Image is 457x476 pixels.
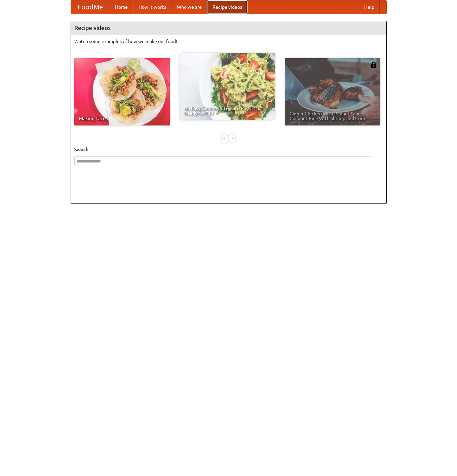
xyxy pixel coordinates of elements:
div: « [222,134,228,143]
a: Recipe videos [207,0,247,14]
a: Making Tacos [74,58,170,125]
p: Watch some examples of how we make our food! [74,38,383,45]
div: » [229,134,235,143]
a: Home [110,0,133,14]
a: How it works [133,0,172,14]
a: Help [359,0,380,14]
span: Making Tacos [79,116,165,121]
img: 483408.png [370,62,377,68]
h4: Recipe videos [71,21,386,35]
span: An Easy, Summery Tomato Pasta That's Ready for Fall [184,106,270,115]
a: Who we are [172,0,207,14]
a: An Easy, Summery Tomato Pasta That's Ready for Fall [180,53,275,120]
a: FoodMe [71,0,110,14]
h5: Search [74,146,383,153]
